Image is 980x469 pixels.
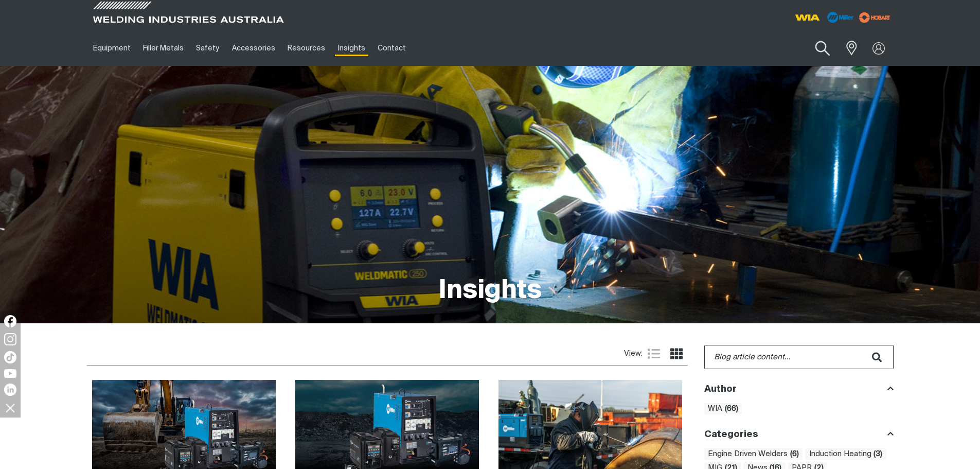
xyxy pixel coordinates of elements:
[874,450,882,458] b: ( 3 )
[87,30,692,66] nav: Main
[4,315,16,327] img: Facebook
[439,274,542,308] h1: Insights
[704,448,803,460] a: Engine Driven Welders(6)
[705,345,893,369] input: Blog article content...
[704,403,742,415] span: WIA
[856,10,894,25] img: miller
[648,348,660,360] a: List view
[4,351,16,363] img: TikTok
[704,448,803,460] span: Engine Driven Welders
[87,30,137,66] a: Equipment
[861,345,894,369] button: Search in blog articles
[792,36,840,60] input: Product name or item number...
[801,34,843,63] button: Search products
[704,403,742,415] a: WIA(66)
[704,384,737,395] h3: Author
[704,429,894,441] div: Categories
[137,30,190,66] a: Filler Metals
[805,448,886,460] span: Induction Heating
[704,384,894,395] div: Author
[371,30,412,66] a: Contact
[4,369,16,378] img: YouTube
[190,30,225,66] a: Safety
[704,345,894,369] form: Blog
[624,348,643,360] span: View:
[704,429,758,441] h3: Categories
[805,448,886,460] a: Induction Heating(3)
[2,399,19,416] img: hide socials
[281,30,331,66] a: Resources
[4,333,16,345] img: Instagram
[704,403,894,418] ul: Author
[4,384,16,396] img: LinkedIn
[331,30,371,66] a: Insights
[725,405,738,412] b: ( 66 )
[790,450,799,458] b: ( 6 )
[226,30,281,66] a: Accessories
